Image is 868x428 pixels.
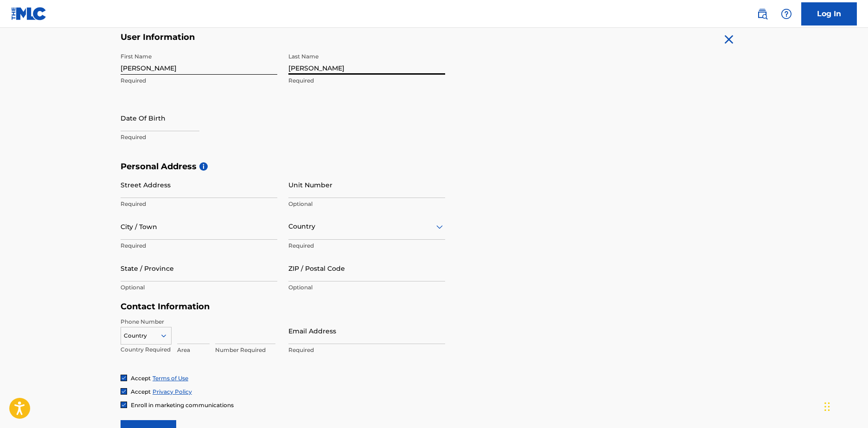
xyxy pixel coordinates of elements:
img: MLC Logo [11,7,47,20]
a: Privacy Policy [153,388,192,395]
h5: User Information [121,32,445,43]
img: checkbox [121,389,127,394]
a: Log In [801,2,857,26]
img: close [721,32,736,47]
img: checkbox [121,375,127,381]
p: Required [288,242,445,250]
h5: Personal Address [121,161,747,172]
span: Accept [131,375,151,382]
p: Number Required [215,346,275,354]
p: Required [121,133,277,141]
h5: Contact Information [121,301,445,312]
span: Enroll in marketing communications [131,402,234,409]
p: Optional [288,283,445,292]
p: Optional [288,200,445,208]
img: help [781,8,792,19]
img: checkbox [121,402,127,408]
p: Country Required [121,345,172,354]
span: i [199,162,208,171]
div: Drag [824,393,830,421]
p: Required [121,77,277,85]
a: Terms of Use [153,375,188,382]
span: Accept [131,388,151,395]
a: Public Search [753,5,772,23]
p: Required [121,200,277,208]
div: Help [777,5,796,23]
p: Required [121,242,277,250]
img: search [757,8,768,19]
iframe: Chat Widget [822,383,868,428]
p: Area [177,346,210,354]
p: Required [288,77,445,85]
p: Required [288,346,445,354]
p: Optional [121,283,277,292]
